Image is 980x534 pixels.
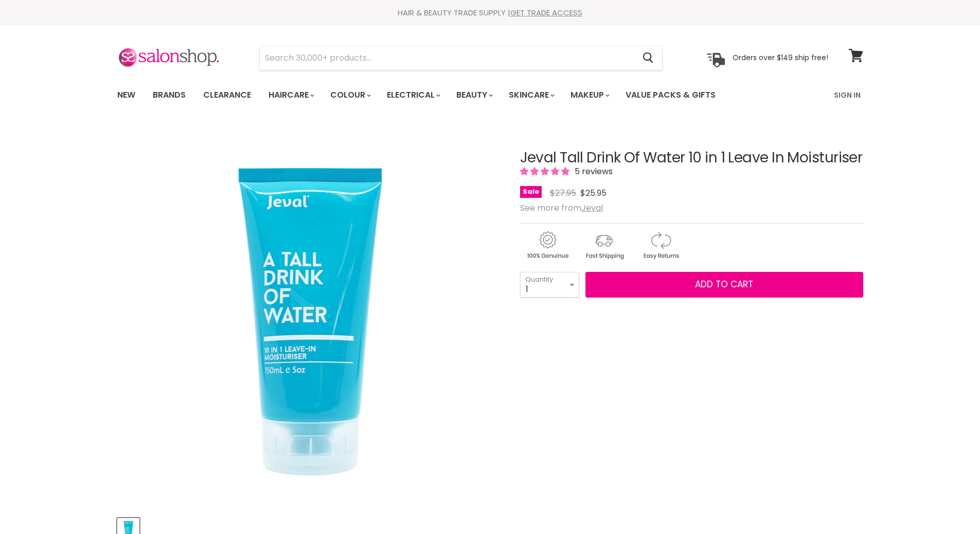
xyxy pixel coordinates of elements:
a: Jeval [581,202,603,214]
p: Orders over $149 ship free! [733,53,828,62]
a: Electrical [379,84,447,106]
span: Sale [520,186,542,198]
ul: Main menu [110,80,776,110]
a: GET TRADE ACCESS [510,7,582,18]
a: New [110,84,143,106]
span: 5 reviews [572,165,613,177]
input: Search [260,46,635,70]
img: shipping.gif [577,230,631,261]
a: Haircare [261,84,320,106]
span: 5.00 stars [520,165,572,177]
span: $27.95 [550,187,576,199]
form: Product [259,46,663,70]
select: Quantity [520,272,579,298]
a: Clearance [195,84,259,106]
span: Add to cart [695,278,753,290]
a: Skincare [501,84,561,106]
h1: Jeval Tall Drink Of Water 10 in 1 Leave In Moisturiser [520,150,863,166]
img: returns.gif [633,230,688,261]
nav: Main [104,80,876,110]
div: HAIR & BEAUTY TRADE SUPPLY | [104,8,876,18]
a: Beauty [449,84,499,106]
img: genuine.gif [520,230,575,261]
span: $25.95 [580,187,607,199]
a: Brands [145,84,193,106]
button: Search [635,46,662,70]
a: Colour [323,84,377,106]
a: Sign In [828,84,867,106]
div: Jeval Tall Drink Of Water 10 in 1 Leave In Moisturiser image. Click or Scroll to Zoom. [117,124,502,508]
a: Makeup [563,84,616,106]
span: See more from [520,202,603,214]
a: Value Packs & Gifts [618,84,723,106]
button: Add to cart [585,272,863,298]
